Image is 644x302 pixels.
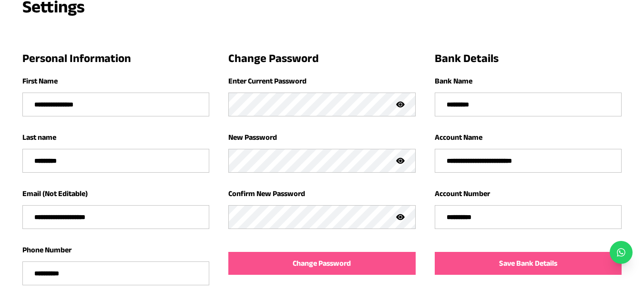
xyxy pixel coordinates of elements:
h3: Change Password [228,51,415,66]
button: Save Bank Details [435,252,622,275]
h3: Bank Details [435,51,622,66]
span: Save Bank Details [499,258,557,269]
label: Confirm New Password [228,189,305,198]
h3: Personal Information [22,51,209,66]
label: Account Number [435,189,490,198]
label: Last name [22,133,56,141]
label: Enter Current Password [228,77,307,85]
span: Change Password [293,258,351,269]
label: Email (Not Editable) [22,189,88,198]
label: Bank Name [435,77,472,85]
label: Phone Number [22,246,72,254]
label: First Name [22,77,58,85]
label: Account Name [435,133,482,141]
label: New Password [228,133,277,141]
button: Change Password [228,252,415,275]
